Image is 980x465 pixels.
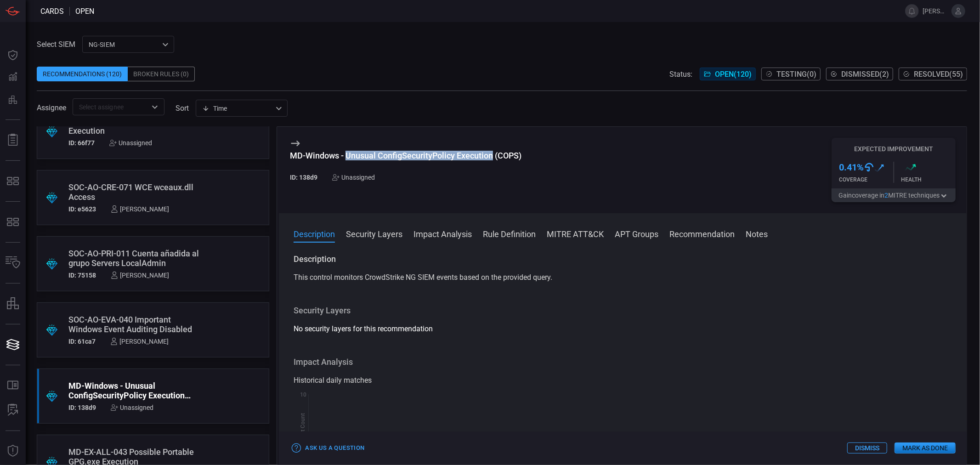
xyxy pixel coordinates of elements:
[923,7,948,15] span: [PERSON_NAME].[PERSON_NAME]
[111,404,153,411] div: Unassigned
[332,174,375,181] div: Unassigned
[914,70,963,79] span: Resolved ( 55 )
[2,170,24,192] button: MITRE - Exposures
[290,174,317,181] h5: ID: 138d9
[202,104,273,113] div: Time
[300,391,306,398] text: 10
[839,176,894,183] div: Coverage
[2,374,24,397] button: Rule Catalog
[2,211,24,233] button: MITRE - Detection Posture
[290,151,521,160] div: MD-Windows - Unusual ConfigSecurityPolicy Execution (COPS)
[37,40,75,49] label: Select SIEM
[294,254,952,265] h3: Description
[2,293,24,315] button: assets
[899,68,967,80] button: Resolved(55)
[700,68,756,80] button: Open(120)
[109,139,152,147] div: Unassigned
[615,228,658,239] button: APT Groups
[746,228,768,239] button: Notes
[294,273,552,282] span: This control monitors CrowdStrike NG SIEM events based on the provided query.
[2,440,24,462] button: Threat Intelligence
[2,66,24,88] button: Detections
[148,101,161,113] button: Open
[2,44,24,66] button: Dashboard
[832,145,956,153] h5: Expected Improvement
[2,334,24,356] button: Cards
[300,414,306,437] text: Hit Count
[414,228,472,239] button: Impact Analysis
[68,249,203,268] div: SOC-AO-PRI-011 Cuenta añadida al grupo Servers LocalAdmin
[294,375,952,386] div: Historical daily matches
[68,205,96,213] h5: ID: e5623
[2,88,24,110] button: Preventions
[884,192,888,199] span: 2
[2,252,24,274] button: Inventory
[715,70,752,79] span: Open ( 120 )
[841,70,889,79] span: Dismissed ( 2 )
[290,441,367,455] button: Ask Us a Question
[832,188,956,202] button: Gaincoverage in2MITRE techniques
[294,305,952,316] h3: Security Layers
[110,338,169,345] div: [PERSON_NAME]
[346,228,402,239] button: Security Layers
[901,176,956,183] div: Health
[40,7,64,16] span: Cards
[294,323,952,335] div: No security layers for this recommendation
[669,228,735,239] button: Recommendation
[68,272,96,279] h5: ID: 75158
[111,205,169,213] div: [PERSON_NAME]
[75,101,147,113] input: Select assignee
[37,67,128,81] div: Recommendations (120)
[895,442,956,454] button: Mark as Done
[294,228,335,239] button: Description
[68,182,203,202] div: SOC-AO-CRE-071 WCE wceaux.dll Access
[761,68,821,80] button: Testing(0)
[111,272,169,279] div: [PERSON_NAME]
[2,399,24,421] button: ALERT ANALYSIS
[483,228,536,239] button: Rule Definition
[847,442,887,454] button: Dismiss
[776,70,816,79] span: Testing ( 0 )
[669,70,692,79] span: Status:
[826,68,893,80] button: Dismissed(2)
[68,381,203,400] div: MD-Windows - Unusual ConfigSecurityPolicy Execution (COPS)
[68,338,96,345] h5: ID: 61ca7
[68,315,203,334] div: SOC-AO-EVA-040 Important Windows Event Auditing Disabled
[37,103,66,112] span: Assignee
[89,40,159,49] p: NG-SIEM
[68,404,96,411] h5: ID: 138d9
[75,7,94,16] span: open
[2,129,24,151] button: Reports
[839,162,864,173] h3: 0.41 %
[294,357,952,368] h3: Impact Analysis
[547,228,604,239] button: MITRE ATT&CK
[68,139,95,147] h5: ID: 66f77
[128,67,195,81] div: Broken Rules (0)
[176,104,189,113] label: sort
